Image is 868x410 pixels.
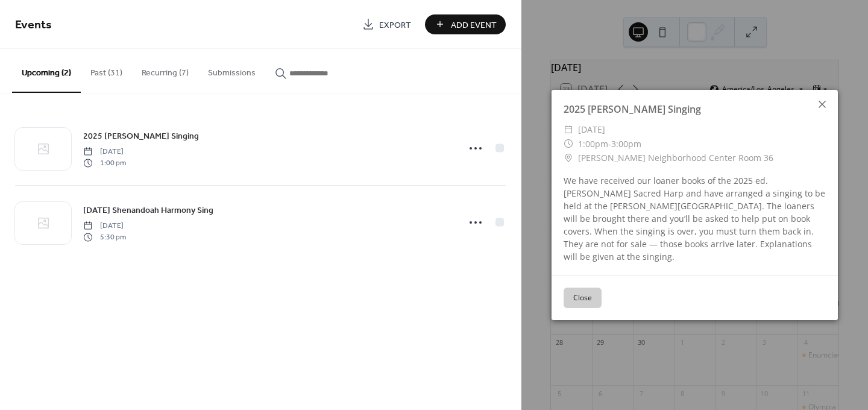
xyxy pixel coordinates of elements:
span: Export [379,19,411,31]
div: We have received our loaner books of the 2025 ed. [PERSON_NAME] Sacred Harp and have arranged a s... [552,174,838,263]
span: [DATE] [83,221,126,232]
button: Past (31) [81,49,132,92]
span: 1:00 pm [83,157,126,168]
span: [PERSON_NAME] Neighborhood Center Room 36 [578,151,773,165]
a: Export [353,14,420,34]
a: [DATE] Shenandoah Harmony Sing [83,203,213,217]
div: 2025 [PERSON_NAME] Singing [552,102,838,116]
a: 2025 [PERSON_NAME] Singing [83,129,199,143]
button: Upcoming (2) [12,49,81,93]
div: ​ [564,122,573,137]
button: Close [564,288,602,308]
span: [DATE] [578,122,605,137]
span: Add Event [451,19,497,31]
button: Recurring (7) [132,49,198,92]
span: [DATE] Shenandoah Harmony Sing [83,204,213,217]
span: 5:30 pm [83,232,126,242]
button: Submissions [198,49,265,92]
div: ​ [564,151,573,165]
span: 2025 [PERSON_NAME] Singing [83,130,199,143]
button: Add Event [425,14,506,34]
span: - [608,138,611,150]
div: ​ [564,137,573,151]
span: 3:00pm [611,138,641,150]
span: [DATE] [83,147,126,157]
span: Events [15,13,52,37]
span: 1:00pm [578,138,608,150]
